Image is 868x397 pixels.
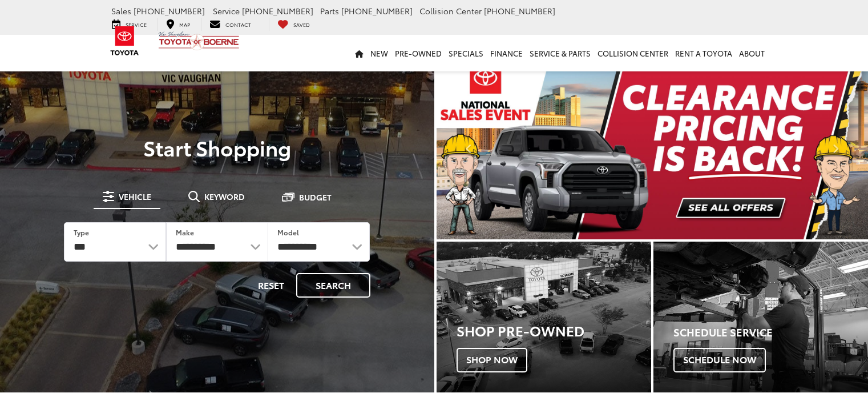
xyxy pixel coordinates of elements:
[213,5,240,17] span: Service
[158,31,240,51] img: Vic Vaughan Toyota of Boerne
[320,5,339,17] span: Parts
[204,193,245,200] span: Keyword
[653,242,868,392] a: Schedule Service Schedule Now
[134,5,205,17] span: [PHONE_NUMBER]
[293,21,310,28] span: Saved
[269,18,318,30] a: My Saved Vehicles
[242,5,313,17] span: [PHONE_NUMBER]
[437,242,651,392] div: Toyota
[484,5,555,17] span: [PHONE_NUMBER]
[457,348,527,372] span: Shop Now
[437,80,501,216] button: Click to view previous picture.
[526,35,594,71] a: Service & Parts: Opens in a new tab
[126,21,147,28] span: Service
[103,22,146,59] img: Toyota
[673,327,868,338] h4: Schedule Service
[487,35,526,71] a: Finance
[179,21,190,28] span: Map
[74,227,89,237] label: Type
[119,193,151,200] span: Vehicle
[103,18,155,30] a: Service
[367,35,391,71] a: New
[299,193,332,201] span: Budget
[341,5,413,17] span: [PHONE_NUMBER]
[419,5,482,17] span: Collision Center
[111,5,131,17] span: Sales
[437,242,651,392] a: Shop Pre-Owned Shop Now
[445,35,487,71] a: Specials
[736,35,768,71] a: About
[594,35,672,71] a: Collision Center
[653,242,868,392] div: Toyota
[176,227,194,237] label: Make
[158,18,199,30] a: Map
[457,323,651,338] h3: Shop Pre-Owned
[391,35,445,71] a: Pre-Owned
[48,136,386,159] p: Start Shopping
[296,273,370,298] button: Search
[201,18,260,30] a: Contact
[225,21,251,28] span: Contact
[352,35,367,71] a: Home
[277,227,299,237] label: Model
[804,80,868,216] button: Click to view next picture.
[672,35,736,71] a: Rent a Toyota
[248,273,294,298] button: Reset
[673,348,766,372] span: Schedule Now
